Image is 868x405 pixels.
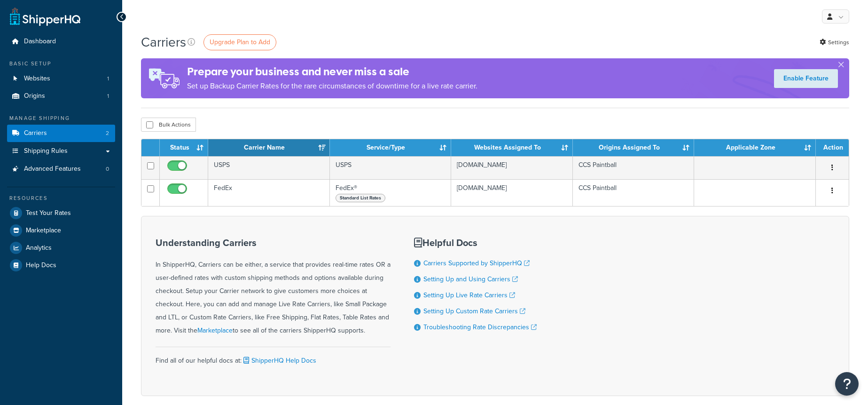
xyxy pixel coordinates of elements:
a: Carriers 2 [7,125,115,142]
li: Origins [7,87,115,105]
a: ShipperHQ Help Docs [242,356,316,365]
img: ad-rules-rateshop-fe6ec290ccb7230408bd80ed9643f0289d75e0ffd9eb532fc0e269fcd187b520.png [141,58,187,98]
div: Basic Setup [7,60,115,68]
a: Troubleshooting Rate Discrepancies [423,322,537,332]
h3: Helpful Docs [414,238,537,248]
a: Dashboard [7,33,115,50]
a: Websites 1 [7,70,115,87]
a: Help Docs [7,257,115,274]
td: USPS [330,156,451,179]
li: Carriers [7,125,115,142]
span: Websites [24,75,50,83]
span: 2 [106,129,109,137]
div: In ShipperHQ, Carriers can be either, a service that provides real-time rates OR a user-defined r... [156,238,391,337]
h1: Carriers [141,33,186,51]
a: Enable Feature [774,69,838,88]
td: [DOMAIN_NAME] [451,179,573,206]
th: Status: activate to sort column ascending [160,139,208,156]
p: Set up Backup Carrier Rates for the rare circumstances of downtime for a live rate carrier. [187,79,477,93]
th: Action [816,139,849,156]
a: Upgrade Plan to Add [203,34,276,50]
span: 1 [107,92,109,100]
span: Advanced Features [24,165,81,173]
a: Setting Up Live Rate Carriers [423,290,515,300]
li: Advanced Features [7,160,115,178]
a: Setting Up Custom Rate Carriers [423,306,525,316]
span: Carriers [24,129,47,137]
span: Dashboard [24,38,56,46]
span: Standard List Rates [336,194,385,202]
button: Open Resource Center [835,372,859,396]
th: Service/Type: activate to sort column ascending [330,139,451,156]
a: Shipping Rules [7,143,115,160]
span: Shipping Rules [24,147,68,155]
a: Origins 1 [7,87,115,105]
h3: Understanding Carriers [156,238,391,248]
li: Websites [7,70,115,87]
td: [DOMAIN_NAME] [451,156,573,179]
div: Manage Shipping [7,114,115,122]
a: Marketplace [7,222,115,239]
th: Origins Assigned To: activate to sort column ascending [573,139,695,156]
a: ShipperHQ Home [10,7,80,26]
h4: Prepare your business and never miss a sale [187,64,477,79]
th: Carrier Name: activate to sort column ascending [208,139,330,156]
a: Analytics [7,239,115,256]
span: Test Your Rates [26,209,71,217]
a: Test Your Rates [7,205,115,222]
th: Websites Assigned To: activate to sort column ascending [451,139,573,156]
div: Resources [7,194,115,202]
th: Applicable Zone: activate to sort column ascending [694,139,816,156]
td: USPS [208,156,330,179]
span: Analytics [26,244,52,252]
span: Origins [24,92,45,100]
td: FedEx [208,179,330,206]
a: Marketplace [197,326,233,335]
span: Upgrade Plan to Add [210,37,270,47]
span: 1 [107,75,109,83]
span: Help Docs [26,262,56,270]
a: Setting Up and Using Carriers [423,274,518,284]
div: Find all of our helpful docs at: [156,347,391,367]
button: Bulk Actions [141,118,196,132]
td: CCS Paintball [573,179,695,206]
span: Marketplace [26,227,61,235]
span: 0 [106,165,109,173]
a: Carriers Supported by ShipperHQ [423,258,530,268]
td: FedEx® [330,179,451,206]
a: Advanced Features 0 [7,160,115,178]
td: CCS Paintball [573,156,695,179]
a: Settings [820,36,849,49]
